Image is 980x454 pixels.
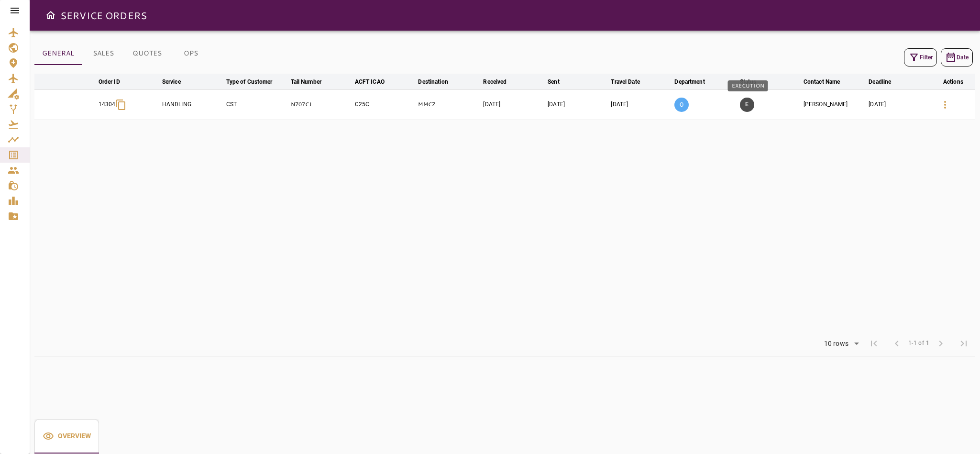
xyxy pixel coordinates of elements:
button: Overview [34,419,99,454]
button: Date [941,48,973,66]
span: ACFT ICAO [355,76,397,88]
div: 10 rows [818,337,862,351]
div: Destination [418,76,448,88]
span: Received [483,76,519,88]
span: Previous Page [885,332,908,355]
div: Deadline [869,76,891,88]
span: Contact Name [804,76,853,88]
div: Order ID [99,76,120,88]
button: SALES [82,42,125,65]
td: C25C [353,89,417,120]
td: [PERSON_NAME] [802,89,867,120]
span: Last Page [952,332,975,355]
div: Type of Customer [226,76,273,88]
div: basic tabs example [34,42,212,65]
div: Tail Number [291,76,321,88]
div: Contact Name [804,76,840,88]
div: EXECUTION [728,80,768,91]
span: Tail Number [291,76,334,88]
div: Travel Date [611,76,639,88]
span: First Page [862,332,885,355]
h6: SERVICE ORDERS [60,8,147,23]
p: O [674,98,689,112]
span: Service [162,76,193,88]
span: Travel Date [611,76,652,88]
span: Destination [418,76,460,88]
p: MMCZ [418,100,479,109]
div: Received [483,76,507,88]
span: Next Page [929,332,952,355]
button: Filter [904,48,937,66]
div: Department [674,76,705,88]
button: Open drawer [41,6,60,25]
span: 1-1 of 1 [908,339,929,348]
div: ACFT ICAO [355,76,385,88]
button: GENERAL [34,42,82,65]
div: 10 rows [822,340,851,348]
span: Type of Customer [226,76,285,88]
div: Status [740,76,757,88]
span: Status [740,76,769,88]
button: OPS [169,42,212,65]
div: Service [162,76,181,88]
button: QUOTES [125,42,169,65]
div: Sent [548,76,560,88]
td: CST [224,89,289,120]
p: 14304 [99,100,116,109]
td: [DATE] [481,89,546,120]
button: Details [934,93,957,116]
td: [DATE] [867,89,931,120]
td: [DATE] [546,89,609,120]
span: Deadline [869,76,903,88]
td: [DATE] [609,89,672,120]
span: Department [674,76,717,88]
div: basic tabs example [34,419,99,454]
button: EXECUTION [740,98,754,112]
td: HANDLING [160,89,224,120]
p: N707CJ [291,100,351,109]
span: Sent [548,76,572,88]
span: Order ID [99,76,132,88]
